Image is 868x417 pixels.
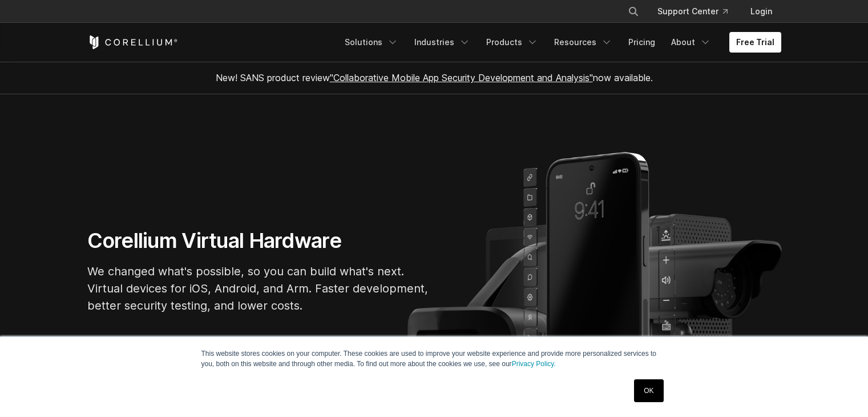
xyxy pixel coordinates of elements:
[407,32,477,53] a: Industries
[648,1,737,22] a: Support Center
[512,360,556,368] a: Privacy Policy.
[664,32,718,53] a: About
[729,32,781,53] a: Free Trial
[623,1,644,22] button: Search
[338,32,405,53] a: Solutions
[87,263,430,314] p: We changed what's possible, so you can build what's next. Virtual devices for iOS, Android, and A...
[330,72,593,83] a: "Collaborative Mobile App Security Development and Analysis"
[614,1,781,22] div: Navigation Menu
[201,348,667,369] p: This website stores cookies on your computer. These cookies are used to improve your website expe...
[547,32,619,53] a: Resources
[479,32,545,53] a: Products
[741,1,781,22] a: Login
[216,72,653,83] span: New! SANS product review now available.
[338,32,781,53] div: Navigation Menu
[87,228,430,254] h1: Corellium Virtual Hardware
[621,32,662,53] a: Pricing
[87,35,178,49] a: Corellium Home
[634,379,663,402] a: OK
